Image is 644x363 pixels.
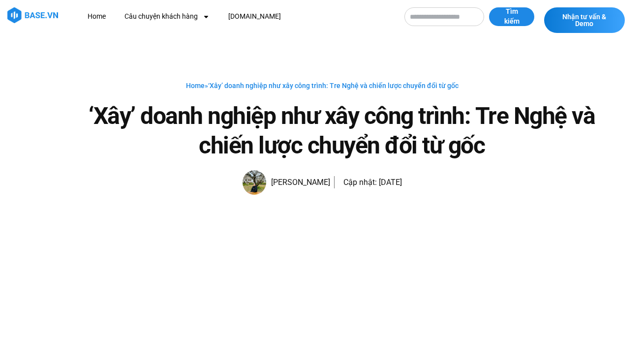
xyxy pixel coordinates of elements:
[80,7,395,26] nav: Menu
[86,101,598,160] h1: ‘Xây’ doanh nghiệp như xây công trình: Tre Nghệ và chiến lược chuyển đổi từ gốc
[544,7,625,33] a: Nhận tư vấn & Demo
[243,170,330,195] a: Picture of Đoàn Đức [PERSON_NAME]
[499,7,524,26] span: Tìm kiếm
[243,170,266,195] img: Picture of Đoàn Đức
[221,7,288,26] a: [DOMAIN_NAME]
[80,7,113,26] a: Home
[554,13,615,27] span: Nhận tư vấn & Demo
[343,178,377,187] span: Cập nhật:
[489,7,534,26] button: Tìm kiếm
[186,82,205,90] a: Home
[208,82,459,90] span: ‘Xây’ doanh nghiệp như xây công trình: Tre Nghệ và chiến lược chuyển đổi từ gốc
[266,176,330,189] span: [PERSON_NAME]
[117,7,217,26] a: Câu chuyện khách hàng
[186,82,459,90] span: »
[379,178,402,187] time: [DATE]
